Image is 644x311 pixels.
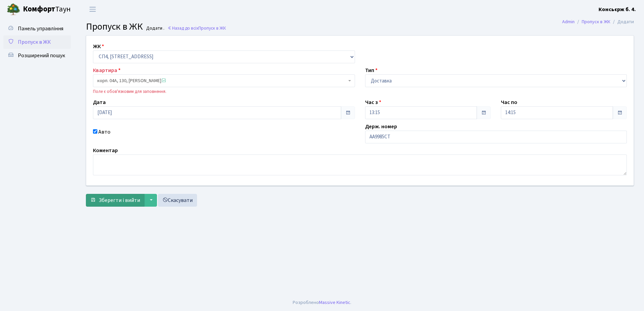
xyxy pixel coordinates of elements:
[319,299,350,306] a: Massive Kinetic
[158,194,197,207] a: Скасувати
[93,89,355,95] div: Поле є обов'язковим для заповнення.
[365,123,397,131] label: Держ. номер
[18,52,65,59] span: Розширений пошук
[3,35,71,49] a: Пропуск в ЖК
[98,128,110,136] label: Авто
[93,98,106,106] label: Дата
[7,3,20,16] img: logo.png
[365,98,381,106] label: Час з
[23,4,55,14] b: Комфорт
[3,22,71,35] a: Панель управління
[93,42,104,50] label: ЖК
[84,4,101,15] button: Переключити навігацію
[365,131,627,143] input: АА1234АА
[582,18,610,25] a: Пропуск в ЖК
[552,15,644,29] nav: breadcrumb
[562,18,575,25] a: Admin
[97,77,347,84] span: корп. 04А, 130, Кулик Олександр Володимирович <span class='la la-check-square text-success'></span>
[3,49,71,62] a: Розширений пошук
[23,4,71,15] span: Таун
[93,74,355,87] span: корп. 04А, 130, Кулик Олександр Володимирович <span class='la la-check-square text-success'></span>
[18,25,63,32] span: Панель управління
[599,5,636,13] a: Консьєрж б. 4.
[167,25,226,31] a: Назад до всіхПропуск в ЖК
[18,38,51,46] span: Пропуск в ЖК
[501,98,517,106] label: Час по
[86,194,144,207] button: Зберегти і вийти
[99,197,140,204] span: Зберегти і вийти
[93,146,118,154] label: Коментар
[86,20,143,33] span: Пропуск в ЖК
[365,66,378,74] label: Тип
[599,6,636,13] b: Консьєрж б. 4.
[198,25,226,31] span: Пропуск в ЖК
[293,299,351,306] div: Розроблено .
[145,26,164,31] small: Додати .
[610,18,634,26] li: Додати
[93,66,121,74] label: Квартира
